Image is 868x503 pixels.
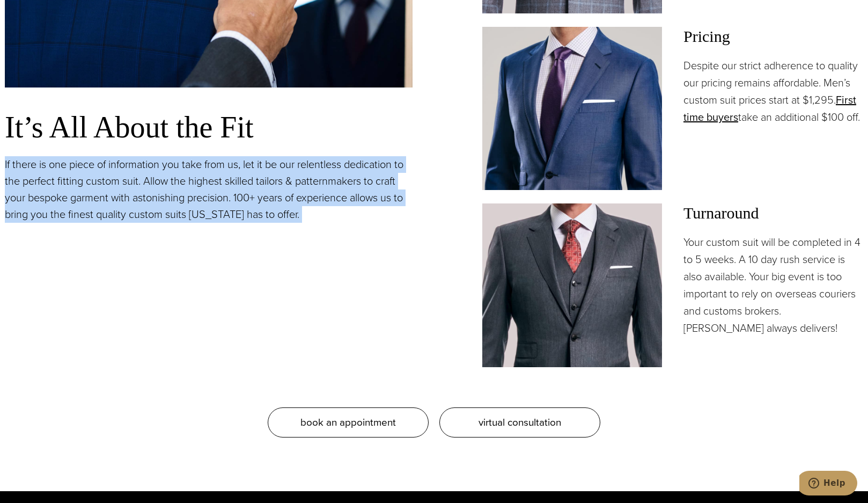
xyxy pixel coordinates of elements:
p: If there is one piece of information you take from us, let it be our relentless dedication to the... [5,156,413,223]
a: First time buyers [683,92,856,125]
h3: Turnaround [683,203,863,223]
a: virtual consultation [439,407,600,438]
h3: Pricing [683,27,863,46]
p: Your custom suit will be completed in 4 to 5 weeks. A 10 day rush service is also available. Your... [683,234,863,337]
iframe: Opens a widget where you can chat to one of our agents [799,471,857,498]
h3: It’s All About the Fit [5,109,413,145]
span: virtual consultation [479,414,561,430]
p: Despite our strict adherence to quality our pricing remains affordable. Men’s custom suit prices ... [683,57,863,126]
img: Client in blue solid custom made suit with white shirt and navy tie. Fabric by Scabal. [482,27,662,190]
img: Client in vested charcoal bespoke suit with white shirt and red patterned tie. [482,203,662,367]
a: book an appointment [268,407,429,438]
span: book an appointment [300,414,396,430]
